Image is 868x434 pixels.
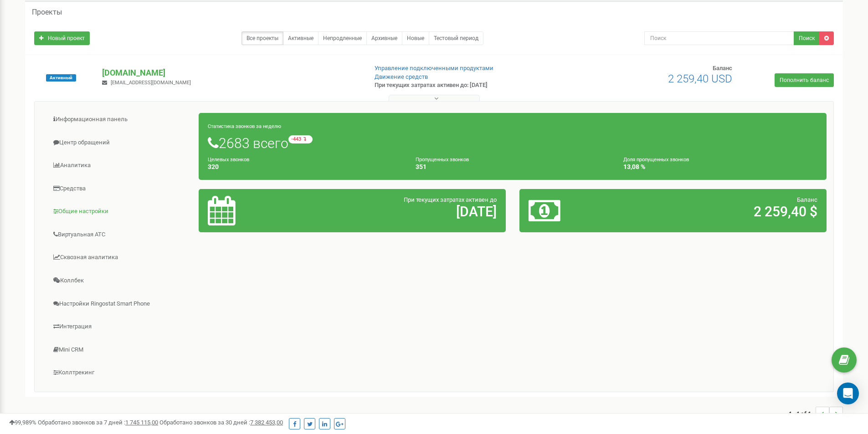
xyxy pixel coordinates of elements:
span: Обработано звонков за 30 дней : [159,419,283,426]
a: Архивные [366,31,402,45]
a: Сквозная аналитика [41,246,199,269]
u: 7 382 453,00 [250,419,283,426]
small: Пропущенных звонков [416,157,469,163]
u: 1 745 115,00 [125,419,158,426]
h2: [DATE] [308,204,497,219]
p: [DOMAIN_NAME] [102,67,360,79]
h5: Проекты [32,8,62,16]
a: Новый проект [34,31,90,45]
span: 99,989% [9,419,36,426]
a: Аналитика [41,154,199,177]
h1: 2683 всего [208,135,817,151]
span: При текущих затратах активен до [404,196,497,203]
a: Новые [402,31,429,45]
a: Активные [283,31,318,45]
a: Виртуальная АТС [41,224,199,246]
a: Mini CRM [41,339,199,361]
h2: 2 259,40 $ [629,204,817,219]
a: Общие настройки [41,200,199,223]
p: При текущих затратах активен до: [DATE] [375,81,564,90]
a: Настройки Ringostat Smart Phone [41,293,199,315]
a: Интеграция [41,316,199,338]
small: Целевых звонков [208,157,249,163]
small: Статистика звонков за неделю [208,123,281,129]
a: Средства [41,178,199,200]
a: Управление подключенными продуктами [375,65,493,71]
nav: ... [789,398,843,429]
span: Обработано звонков за 7 дней : [38,419,158,426]
small: Доля пропущенных звонков [623,157,689,163]
a: Информационная панель [41,108,199,131]
a: Коллтрекинг [41,362,199,384]
a: Все проекты [241,31,283,45]
h4: 320 [208,163,402,170]
a: Коллбек [41,270,199,292]
input: Поиск [644,31,794,45]
a: Пополнить баланс [775,73,834,87]
a: Непродленные [318,31,367,45]
h4: 13,08 % [623,163,817,170]
div: Open Intercom Messenger [837,383,859,404]
span: 1 - 1 of 1 [789,407,816,420]
small: -443 [288,135,313,143]
span: Баланс [713,65,732,71]
span: 2 259,40 USD [668,72,732,85]
span: Баланс [797,196,817,203]
button: Поиск [794,31,820,45]
a: Центр обращений [41,132,199,154]
a: Движение средств [375,73,428,80]
h4: 351 [416,163,610,170]
span: Активный [46,74,76,82]
a: Тестовый период [429,31,483,45]
span: [EMAIL_ADDRESS][DOMAIN_NAME] [111,80,191,86]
